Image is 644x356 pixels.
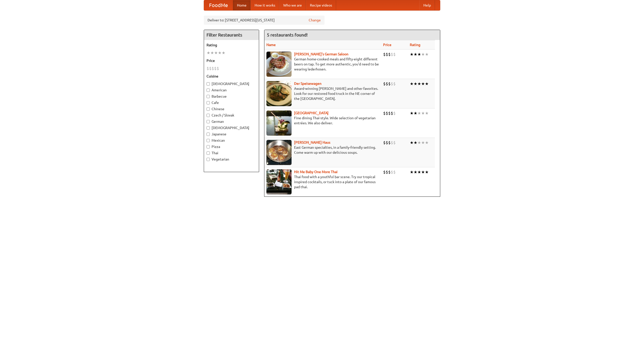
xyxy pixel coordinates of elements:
li: $ [212,66,214,71]
p: Fine dining Thai-style. Wide selection of vegetarian entrées. We also deliver. [266,115,379,126]
li: $ [391,52,393,57]
li: $ [393,81,396,87]
a: Rating [410,43,420,47]
li: ★ [218,50,222,56]
a: Who we are [279,0,306,10]
label: Pizza [207,144,256,149]
a: Home [233,0,251,10]
li: ★ [210,50,214,56]
h5: Cuisine [207,74,256,79]
li: $ [393,169,396,175]
li: $ [388,169,391,175]
label: Chinese [207,106,256,111]
img: kohlhaus.jpg [266,140,292,165]
a: Hit Me Baby One More Thai [294,170,338,174]
a: Der Speisewagen [294,82,321,86]
a: Help [419,0,435,10]
h5: Price [207,58,256,63]
img: speisewagen.jpg [266,81,292,106]
li: ★ [410,110,414,116]
li: ★ [414,81,417,87]
li: $ [391,169,393,175]
li: ★ [421,52,425,57]
input: Cafe [207,101,210,104]
li: $ [386,140,388,145]
li: $ [391,140,393,145]
p: East German specialties, in a family-friendly setting. Come warm up with our delicious soups. [266,145,379,155]
p: Award-winning [PERSON_NAME] and other favorites. Look for our restored food truck in the NE corne... [266,86,379,101]
a: Change [309,18,321,23]
p: Thai food with a youthful bar scene. Try our tropical inspired cocktails, or tuck into a plate of... [266,174,379,189]
label: American [207,88,256,93]
h4: Filter Restaurants [204,30,259,40]
li: $ [388,81,391,87]
p: German home-cooked meals and fifty-eight different beers on tap. To get more authentic, you'd nee... [266,57,379,72]
li: ★ [414,110,417,116]
img: satay.jpg [266,110,292,136]
li: ★ [421,169,425,175]
li: $ [393,140,396,145]
li: $ [391,81,393,87]
li: ★ [414,140,417,145]
label: Czech / Slovak [207,113,256,118]
h5: Rating [207,43,256,48]
input: Mexican [207,139,210,142]
label: German [207,119,256,124]
li: $ [209,66,212,71]
a: Price [383,43,391,47]
li: ★ [410,169,414,175]
ng-pluralize: 5 restaurants found! [267,32,308,37]
b: [PERSON_NAME] Haus [294,140,330,144]
li: $ [388,140,391,145]
li: $ [383,52,386,57]
li: $ [388,110,391,116]
input: Thai [207,151,210,155]
b: [PERSON_NAME]'s German Saloon [294,52,348,56]
input: Chinese [207,107,210,111]
li: ★ [421,81,425,87]
li: $ [393,110,396,116]
input: Vegetarian [207,158,210,161]
li: ★ [425,110,429,116]
li: ★ [421,110,425,116]
img: esthers.jpg [266,52,292,77]
li: $ [386,52,388,57]
li: $ [383,140,386,145]
input: [DEMOGRAPHIC_DATA] [207,82,210,86]
li: $ [383,81,386,87]
img: babythai.jpg [266,169,292,194]
input: Czech / Slovak [207,114,210,117]
li: $ [383,169,386,175]
li: ★ [425,52,429,57]
li: ★ [417,110,421,116]
li: $ [393,52,396,57]
li: $ [388,52,391,57]
li: $ [214,66,217,71]
a: Recipe videos [306,0,336,10]
li: ★ [414,169,417,175]
input: German [207,120,210,123]
li: ★ [417,81,421,87]
label: Thai [207,150,256,155]
li: $ [386,169,388,175]
li: ★ [414,52,417,57]
li: $ [391,110,393,116]
a: FoodMe [204,0,233,10]
li: ★ [410,140,414,145]
label: [DEMOGRAPHIC_DATA] [207,125,256,130]
div: Deliver to: [STREET_ADDRESS][US_STATE] [204,16,325,25]
li: ★ [425,140,429,145]
li: ★ [417,52,421,57]
input: Barbecue [207,95,210,98]
label: Cafe [207,100,256,105]
li: $ [207,66,209,71]
li: ★ [214,50,218,56]
li: ★ [410,52,414,57]
li: ★ [222,50,225,56]
label: Barbecue [207,94,256,99]
label: Vegetarian [207,157,256,162]
input: Japanese [207,133,210,136]
li: ★ [425,169,429,175]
